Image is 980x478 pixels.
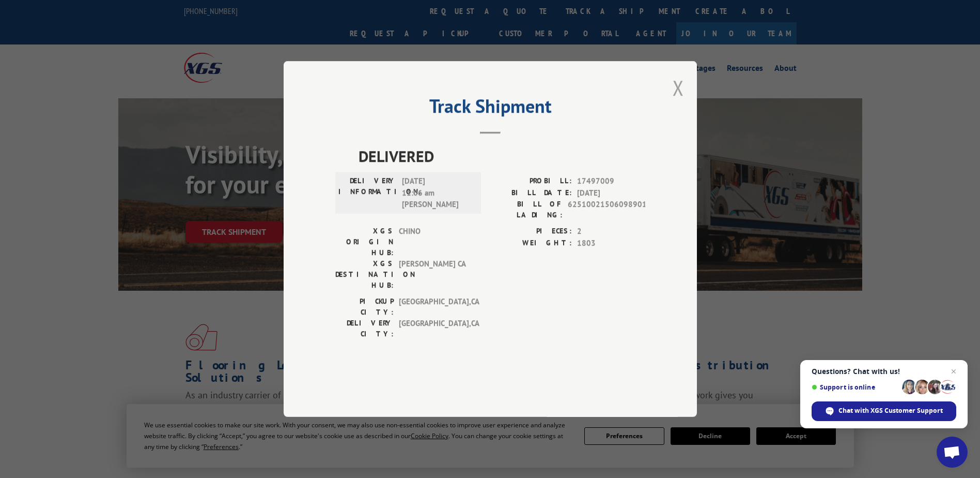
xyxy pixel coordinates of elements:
[338,175,397,211] label: DELIVERY INFORMATION:
[335,318,394,339] label: DELIVERY CITY:
[399,258,469,291] span: [PERSON_NAME] CA
[577,187,645,199] span: [DATE]
[812,401,956,421] div: Chat with XGS Customer Support
[577,226,645,237] span: 2
[490,199,563,220] label: BILL OF LADING:
[673,74,684,101] button: Close modal
[399,318,469,339] span: [GEOGRAPHIC_DATA] , CA
[399,226,469,258] span: CHINO
[335,226,394,258] label: XGS ORIGIN HUB:
[812,367,956,376] span: Questions? Chat with us!
[947,365,960,378] span: Close chat
[937,437,968,468] div: Open chat
[490,175,572,187] label: PROBILL:
[577,175,645,187] span: 17497009
[335,99,645,118] h2: Track Shipment
[359,144,645,168] span: DELIVERED
[568,199,645,220] span: 6251002150609890100
[335,296,394,318] label: PICKUP CITY:
[577,237,645,249] span: 1803
[812,383,898,391] span: Support is online
[838,406,943,415] span: Chat with XGS Customer Support
[335,258,394,291] label: XGS DESTINATION HUB:
[490,237,572,249] label: WEIGHT:
[490,187,572,199] label: BILL DATE:
[490,226,572,237] label: PIECES:
[402,175,472,211] span: [DATE] 11:06 am [PERSON_NAME]
[399,296,469,318] span: [GEOGRAPHIC_DATA] , CA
